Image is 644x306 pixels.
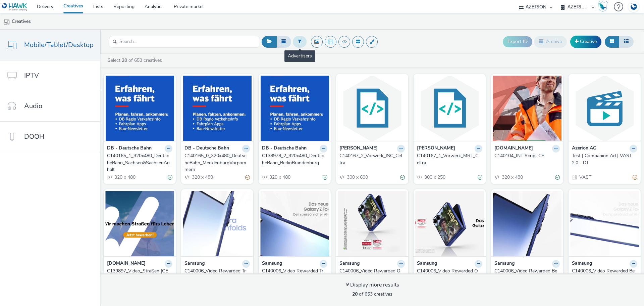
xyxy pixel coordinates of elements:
[339,260,360,268] strong: Samsung
[339,145,378,152] strong: [PERSON_NAME]
[417,152,480,166] div: C140167_1_Vorwerk_MRT_Celtra
[494,152,560,159] a: C140104_INT Script CE
[501,174,523,180] span: 320 x 480
[534,36,567,47] button: Archive
[570,36,601,48] a: Creative
[346,174,368,180] span: 300 x 600
[572,260,592,268] strong: Samsung
[493,76,561,141] img: C140104_INT Script CE visual
[598,1,610,12] a: Hawk Academy
[478,174,482,181] div: Valid
[3,18,10,25] img: mobile
[417,152,482,166] a: C140167_1_Vorwerk_MRT_Celtra
[629,1,639,12] img: Account DE
[262,152,327,166] a: C138978_2_320x480_DeutscheBahn_BerlinBrandenburg
[417,260,437,268] strong: Samsung
[339,152,405,166] a: C140167_2_Vorwerk_ISC_Celtra
[493,191,561,256] img: C140006_Video Rewarded Beauty Shop 9:16 visual
[109,36,260,48] input: Search...
[184,145,229,152] strong: DB - Deutsche Bahn
[494,268,560,281] a: C140006_Video Rewarded Beauty Shop 9:16
[262,268,327,281] a: C140006_Video Rewarded TravelHack 16:9
[572,152,635,166] div: Test | Companion Ad | VAST 2.0 - DT
[352,291,358,297] strong: 20
[417,268,482,281] a: C140006_Video Rewarded OutfitIdea 16:9
[262,145,307,152] strong: DB - Deutsche Bahn
[415,191,484,256] img: C140006_Video Rewarded OutfitIdea 16:9 visual
[184,152,247,173] div: C140165_0_320x480_DeutscheBahn_MecklenburgVorpommern
[572,268,637,281] a: C140006_Video Rewarded Beauty Shop 16:9
[572,145,596,152] strong: Azerion AG
[494,152,557,159] div: C140104_INT Script CE
[262,152,325,166] div: C138978_2_320x480_DeutscheBahn_BerlinBrandenburg
[503,36,532,47] button: Export ID
[424,174,445,180] span: 300 x 250
[555,174,560,181] div: Valid
[339,152,402,166] div: C140167_2_Vorwerk_ISC_Celtra
[572,268,635,281] div: C140006_Video Rewarded Beauty Shop 16:9
[494,145,533,152] strong: [DOMAIN_NAME]
[184,268,247,281] div: C140006_Video Rewarded TravelHack 9:16
[105,191,174,256] img: C139897_Video_Straßen NRW - September visual
[184,268,250,281] a: C140006_Video Rewarded TravelHack 9:16
[183,191,252,256] img: C140006_Video Rewarded TravelHack 9:16 visual
[494,260,515,268] strong: Samsung
[24,40,94,50] span: Mobile/Tablet/Desktop
[619,36,634,47] button: Table
[572,152,637,166] a: Test | Companion Ad | VAST 2.0 - DT
[191,174,213,180] span: 320 x 480
[598,1,608,12] img: Hawk Academy
[107,152,170,173] div: C140165_1_320x480_DeutscheBahn_Sachsen&SachsenAnhalt
[107,268,170,288] div: C139897_Video_Straßen [GEOGRAPHIC_DATA] - September
[260,76,329,141] img: C138978_2_320x480_DeutscheBahn_BerlinBrandenburg visual
[269,174,290,180] span: 320 x 480
[417,145,455,152] strong: [PERSON_NAME]
[260,191,329,256] img: C140006_Video Rewarded TravelHack 16:9 visual
[339,268,402,281] div: C140006_Video Rewarded OutfitIdea 9:16
[570,191,639,256] img: C140006_Video Rewarded Beauty Shop 16:9 visual
[184,152,250,173] a: C140165_0_320x480_DeutscheBahn_MecklenburgVorpommern
[323,174,327,181] div: Valid
[107,57,165,63] a: Select of 653 creatives
[24,101,42,111] span: Audio
[417,268,480,281] div: C140006_Video Rewarded OutfitIdea 16:9
[24,71,39,80] span: IPTV
[2,3,28,11] img: undefined Logo
[400,174,405,181] div: Valid
[107,152,172,173] a: C140165_1_320x480_DeutscheBahn_Sachsen&SachsenAnhalt
[107,260,146,268] strong: [DOMAIN_NAME]
[579,174,591,180] span: VAST
[122,57,127,63] strong: 20
[105,76,174,141] img: C140165_1_320x480_DeutscheBahn_Sachsen&SachsenAnhalt visual
[339,268,405,281] a: C140006_Video Rewarded OutfitIdea 9:16
[570,76,639,141] img: Test | Companion Ad | VAST 2.0 - DT visual
[262,260,282,268] strong: Samsung
[24,132,44,141] span: DOOH
[345,281,399,289] div: Display more results
[338,76,407,141] img: C140167_2_Vorwerk_ISC_Celtra visual
[262,268,325,281] div: C140006_Video Rewarded TravelHack 16:9
[338,191,407,256] img: C140006_Video Rewarded OutfitIdea 9:16 visual
[415,76,484,141] img: C140167_1_Vorwerk_MRT_Celtra visual
[107,268,172,288] a: C139897_Video_Straßen [GEOGRAPHIC_DATA] - September
[183,76,252,141] img: C140165_0_320x480_DeutscheBahn_MecklenburgVorpommern visual
[184,260,205,268] strong: Samsung
[114,174,136,180] span: 320 x 480
[352,291,392,297] span: of 653 creatives
[605,36,619,47] button: Grid
[633,174,637,181] div: Partially valid
[494,268,557,281] div: C140006_Video Rewarded Beauty Shop 9:16
[245,174,250,181] div: Partially valid
[168,174,172,181] div: Valid
[107,145,152,152] strong: DB - Deutsche Bahn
